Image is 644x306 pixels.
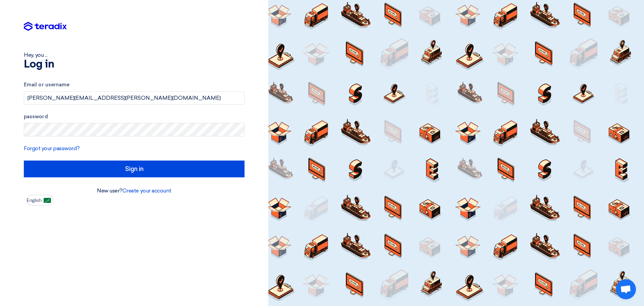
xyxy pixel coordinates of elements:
[24,22,67,31] img: Teradix logo
[24,161,245,177] input: Sign in
[24,145,80,151] a: Forgot your password?
[27,198,42,203] font: English
[24,82,69,88] font: Email or username
[44,198,51,203] img: ar-AR.png
[24,91,245,105] input: Enter your business email or username
[122,187,171,194] a: Create your account
[24,59,54,70] font: Log in
[24,52,47,58] font: Hey, you ...
[616,279,636,299] div: Open chat
[97,187,122,194] font: New user?
[24,114,48,120] font: password
[26,195,53,206] button: English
